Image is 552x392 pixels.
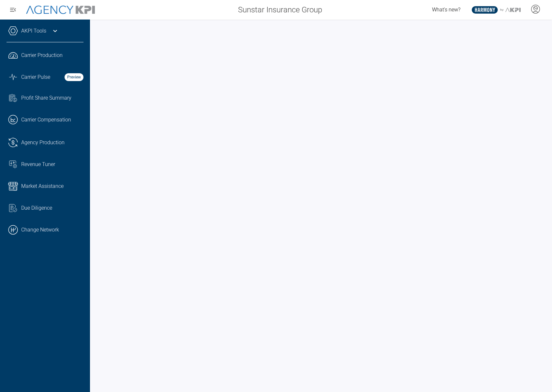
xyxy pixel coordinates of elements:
[21,73,50,81] span: Carrier Pulse
[21,182,64,190] span: Market Assistance
[21,116,71,124] span: Carrier Compensation
[21,51,63,59] span: Carrier Production
[65,73,83,81] strong: Preview
[26,6,95,14] img: AgencyKPI
[21,27,46,35] a: AKPI Tools
[21,94,71,102] span: Profit Share Summary
[21,204,52,212] span: Due Diligence
[238,4,322,16] span: Sunstar Insurance Group
[21,161,55,168] span: Revenue Tuner
[432,7,460,13] span: What's new?
[21,139,65,147] span: Agency Production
